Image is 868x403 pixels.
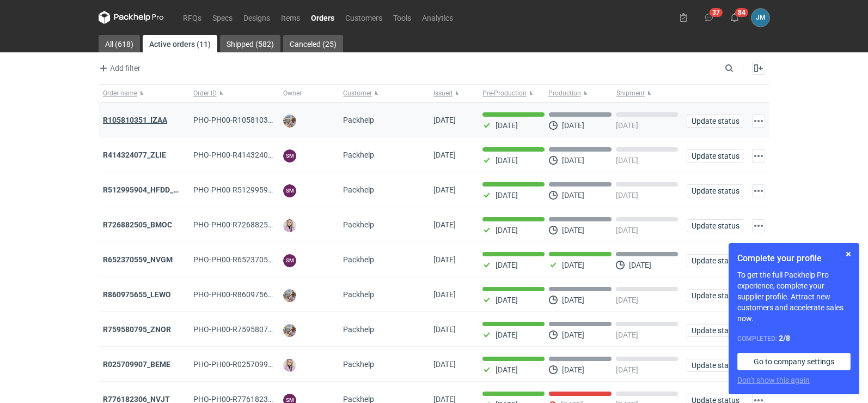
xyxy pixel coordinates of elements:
[433,220,456,229] span: 25/08/2025
[723,62,757,75] input: Search
[496,261,518,269] p: [DATE]
[779,334,790,342] strong: 2 / 8
[562,330,584,339] p: [DATE]
[737,333,851,344] div: Completed:
[343,290,374,299] span: Packhelp
[496,156,518,165] p: [DATE]
[283,35,343,52] a: Canceled (25)
[687,254,743,267] button: Update status
[283,184,296,197] figcaption: SM
[343,325,374,334] span: Packhelp
[433,116,456,124] span: 02/09/2025
[692,257,738,264] span: Update status
[496,330,518,339] p: [DATE]
[751,9,769,27] button: JM
[433,255,456,264] span: 22/08/2025
[616,121,638,130] p: [DATE]
[103,185,195,194] a: R512995904_HFDD_MOOR
[752,115,765,128] button: Actions
[99,11,164,24] svg: Packhelp Pro
[193,220,302,229] span: PHO-PH00-R726882505_BMOC
[562,121,584,130] p: [DATE]
[178,11,207,24] a: RFQs
[737,269,851,324] p: To get the full Packhelp Pro experience, complete your supplier profile. Attract new customers an...
[99,35,140,52] a: All (618)
[692,117,738,125] span: Update status
[343,116,374,124] span: Packhelp
[562,261,584,269] p: [DATE]
[103,116,167,124] a: R105810351_IZAA
[283,324,296,337] img: Michał Palasek
[97,62,140,75] span: Add filter
[340,11,388,24] a: Customers
[283,219,296,232] img: Klaudia Wiśniewska
[751,9,769,27] div: Joanna Myślak
[103,89,137,98] span: Order name
[692,152,738,160] span: Update status
[616,191,638,200] p: [DATE]
[193,151,295,159] span: PHO-PH00-R414324077_ZLIE
[687,115,743,128] button: Update status
[343,220,374,229] span: Packhelp
[616,226,638,234] p: [DATE]
[283,254,296,267] figcaption: SM
[616,296,638,304] p: [DATE]
[562,191,584,200] p: [DATE]
[692,187,738,195] span: Update status
[478,85,546,102] button: Pre-Production
[737,375,810,386] button: Don’t show this again
[496,121,518,130] p: [DATE]
[737,252,851,265] h1: Complete your profile
[193,360,300,369] span: PHO-PH00-R025709907_BEME
[614,85,682,102] button: Shipment
[189,85,279,102] button: Order ID
[103,255,173,264] a: R652370559_NVGM
[103,290,171,299] a: R860975655_LEWO
[283,289,296,302] img: Michał Palasek
[629,261,651,269] p: [DATE]
[283,149,296,163] figcaption: SM
[388,11,417,24] a: Tools
[193,89,217,98] span: Order ID
[692,292,738,299] span: Update status
[103,151,166,159] strong: R414324077_ZLIE
[842,248,855,261] button: Skip for now
[429,85,478,102] button: Issued
[482,89,527,98] span: Pre-Production
[343,255,374,264] span: Packhelp
[562,365,584,374] p: [DATE]
[616,156,638,165] p: [DATE]
[562,296,584,304] p: [DATE]
[546,85,614,102] button: Production
[616,89,645,98] span: Shipment
[687,324,743,337] button: Update status
[726,9,743,26] button: 84
[496,226,518,234] p: [DATE]
[343,360,374,369] span: Packhelp
[276,11,305,24] a: Items
[103,325,171,334] a: R759580795_ZNOR
[687,149,743,163] button: Update status
[616,365,638,374] p: [DATE]
[752,219,765,232] button: Actions
[283,115,296,128] img: Michał Palasek
[339,85,429,102] button: Customer
[283,359,296,372] img: Klaudia Wiśniewska
[238,11,276,24] a: Designs
[193,255,302,264] span: PHO-PH00-R652370559_NVGM
[103,220,172,229] a: R726882505_BMOC
[103,360,170,369] strong: R025709907_BEME
[433,290,456,299] span: 22/08/2025
[343,185,374,194] span: Packhelp
[687,184,743,197] button: Update status
[96,62,141,75] button: Add filter
[700,9,718,26] button: 37
[99,85,189,102] button: Order name
[343,89,372,98] span: Customer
